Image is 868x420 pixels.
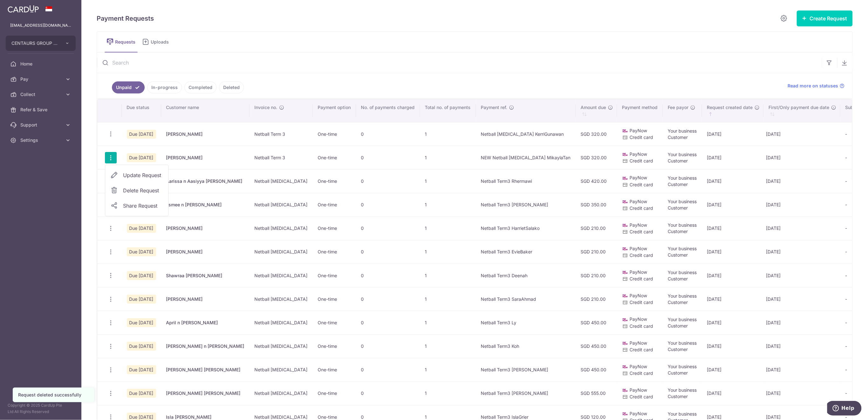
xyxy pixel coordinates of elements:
img: paynow-md-4fe65508ce96feda548756c5ee0e473c78d4820b8ea51387c6e4ad89e58a5e61.png [622,175,629,182]
span: Your business [668,293,697,299]
td: Netball [MEDICAL_DATA] [250,169,313,193]
span: Credit card [630,347,653,352]
td: [PERSON_NAME] [161,122,250,146]
span: Customer [668,158,688,163]
th: Customer name [161,99,250,122]
th: Payment method [617,99,663,122]
span: PayNow [630,222,647,228]
td: SGD 320.00 [576,122,617,146]
th: Fee payor [663,99,702,122]
img: paynow-md-4fe65508ce96feda548756c5ee0e473c78d4820b8ea51387c6e4ad89e58a5e61.png [622,340,629,347]
span: Due [DATE] [127,389,156,398]
td: SGD 420.00 [576,169,617,193]
span: Your business [668,152,697,157]
span: PayNow [630,246,647,251]
th: Total no. of payments [420,99,476,122]
th: No. of payments charged [356,99,420,122]
span: Credit card [630,252,653,258]
td: [DATE] [764,122,840,146]
td: [DATE] [764,311,840,334]
td: Netball Term3 [PERSON_NAME] [476,358,576,382]
td: [DATE] [764,240,840,264]
span: Payment ref. [481,104,507,111]
td: SGD 450.00 [576,311,617,334]
td: Netball [MEDICAL_DATA] KerriGunawan [476,122,576,146]
span: Due [DATE] [127,342,156,351]
td: 0 [356,217,420,240]
a: Uploads [140,32,173,52]
span: Requests [115,39,138,45]
td: [PERSON_NAME] [161,287,250,311]
td: One-time [313,382,356,405]
span: Invoice no. [255,104,278,111]
td: 1 [420,287,476,311]
span: Credit card [630,134,653,140]
th: Payment ref. [476,99,576,122]
th: Due status [122,99,161,122]
td: 0 [356,264,420,287]
span: Your business [668,199,697,204]
td: [PERSON_NAME] [PERSON_NAME] [161,358,250,382]
span: Credit card [630,229,653,234]
td: Netball Term3 Rhermawi [476,169,576,193]
td: 0 [356,240,420,264]
td: 1 [420,264,476,287]
td: One-time [313,240,356,264]
span: Customer [668,370,688,375]
td: Netball Term 3 [250,122,313,146]
span: PayNow [630,340,647,346]
td: [DATE] [702,264,764,287]
span: Due [DATE] [127,153,156,162]
a: Deleted [219,81,244,93]
td: [DATE] [764,217,840,240]
img: paynow-md-4fe65508ce96feda548756c5ee0e473c78d4820b8ea51387c6e4ad89e58a5e61.png [622,128,629,134]
td: [DATE] [702,146,764,169]
td: [DATE] [702,358,764,382]
th: Payment option [313,99,356,122]
span: PayNow [630,293,647,298]
span: Credit card [630,158,653,163]
img: paynow-md-4fe65508ce96feda548756c5ee0e473c78d4820b8ea51387c6e4ad89e58a5e61.png [622,317,629,323]
span: PayNow [630,411,647,416]
span: Your business [668,340,697,346]
td: One-time [313,193,356,217]
span: Request created date [707,104,753,111]
td: 1 [420,358,476,382]
span: Customer [668,347,688,352]
td: 0 [356,169,420,193]
td: SGD 555.00 [576,382,617,405]
td: [PERSON_NAME] [161,146,250,169]
td: 1 [420,311,476,334]
td: One-time [313,264,356,287]
td: [PERSON_NAME] [PERSON_NAME] [161,382,250,405]
span: Customer [668,394,688,399]
td: 1 [420,122,476,146]
span: Due [DATE] [127,224,156,233]
span: Amount due [581,104,606,111]
td: 0 [356,311,420,334]
img: paynow-md-4fe65508ce96feda548756c5ee0e473c78d4820b8ea51387c6e4ad89e58a5e61.png [622,364,629,370]
span: Credit card [630,370,653,376]
td: 1 [420,217,476,240]
td: [DATE] [702,193,764,217]
span: Your business [668,246,697,251]
td: [DATE] [702,122,764,146]
span: Your business [668,175,697,181]
td: 1 [420,240,476,264]
td: Netball Term3 SaraAhmad [476,287,576,311]
td: Netball [MEDICAL_DATA] [250,264,313,287]
a: Completed [184,81,217,93]
span: Your business [668,222,697,228]
span: Customer [668,205,688,210]
span: Customer [668,300,688,305]
span: Credit card [630,276,653,281]
a: Requests [105,32,138,52]
span: PayNow [630,387,647,393]
td: 0 [356,358,420,382]
span: Due [DATE] [127,295,156,304]
input: Search [97,52,822,73]
td: Netball Term3 Deenah [476,264,576,287]
td: Netball Term3 [PERSON_NAME] [476,382,576,405]
td: April n [PERSON_NAME] [161,311,250,334]
th: Invoice no. [250,99,313,122]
